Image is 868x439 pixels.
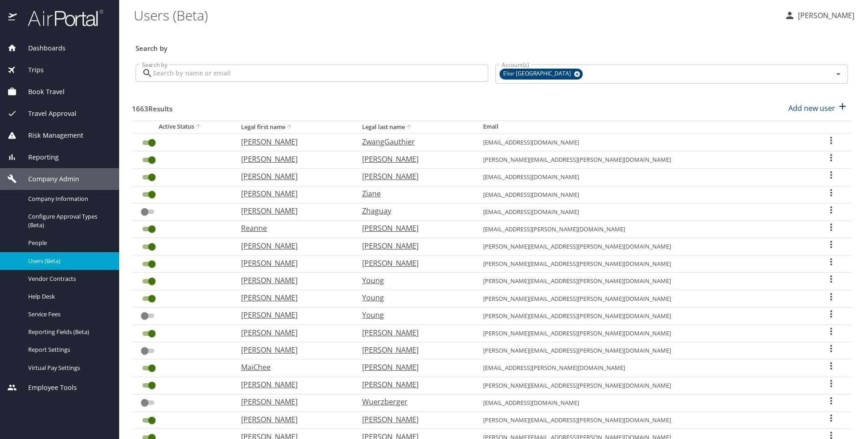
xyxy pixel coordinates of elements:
p: [PERSON_NAME] [241,309,344,320]
span: Dashboards [17,43,66,53]
span: Reporting [17,152,59,162]
button: Open [832,68,845,80]
h1: Users (Beta) [134,1,777,29]
button: Add new user [785,98,852,118]
p: [PERSON_NAME] [241,154,344,165]
p: ZwangGauthier [362,136,465,147]
td: [PERSON_NAME][EMAIL_ADDRESS][PERSON_NAME][DOMAIN_NAME] [476,325,810,342]
button: sort [405,123,414,132]
td: [PERSON_NAME][EMAIL_ADDRESS][PERSON_NAME][DOMAIN_NAME] [476,342,810,359]
th: Email [476,120,810,134]
p: [PERSON_NAME] [241,396,344,407]
p: [PERSON_NAME] [795,10,854,21]
span: Company Information [28,195,108,203]
span: Configure Approval Types (Beta) [28,212,108,229]
h3: Search by [136,38,848,54]
th: Legal last name [355,120,476,134]
td: [EMAIL_ADDRESS][PERSON_NAME][DOMAIN_NAME] [476,220,810,238]
div: Elior [GEOGRAPHIC_DATA] [500,69,583,80]
span: Service Fees [28,310,108,319]
td: [PERSON_NAME][EMAIL_ADDRESS][PERSON_NAME][DOMAIN_NAME] [476,238,810,255]
p: Young [362,292,465,303]
p: [PERSON_NAME] [362,327,465,338]
span: People [28,239,108,247]
span: Risk Management [17,130,83,140]
span: Elior [GEOGRAPHIC_DATA] [500,69,576,79]
td: [EMAIL_ADDRESS][DOMAIN_NAME] [476,203,810,220]
td: [PERSON_NAME][EMAIL_ADDRESS][PERSON_NAME][DOMAIN_NAME] [476,151,810,169]
td: [EMAIL_ADDRESS][DOMAIN_NAME] [476,394,810,411]
p: [PERSON_NAME] [241,136,344,147]
p: [PERSON_NAME] [241,344,344,355]
button: [PERSON_NAME] [781,7,858,24]
td: [EMAIL_ADDRESS][DOMAIN_NAME] [476,169,810,186]
td: [PERSON_NAME][EMAIL_ADDRESS][PERSON_NAME][DOMAIN_NAME] [476,307,810,324]
p: [PERSON_NAME] [362,240,465,251]
p: [PERSON_NAME] [241,205,344,216]
span: Vendor Contracts [28,274,108,283]
p: [PERSON_NAME] [362,379,465,390]
span: Employee Tools [17,383,77,393]
span: Report Settings [28,345,108,354]
p: MaiChee [241,362,344,373]
span: Reporting Fields (Beta) [28,328,108,336]
img: icon-airportal.png [8,9,18,27]
button: sort [285,123,294,132]
p: [PERSON_NAME] [241,414,344,425]
td: [EMAIL_ADDRESS][DOMAIN_NAME] [476,134,810,151]
button: sort [194,123,203,131]
h3: 1663 Results [132,98,172,114]
p: Ziane [362,188,465,199]
p: [PERSON_NAME] [241,240,344,251]
img: airportal-logo.png [18,9,103,27]
input: Search by name or email [153,65,488,82]
p: Zhaguay [362,205,465,216]
p: [PERSON_NAME] [362,414,465,425]
p: Reanne [241,223,344,234]
p: [PERSON_NAME] [241,171,344,182]
p: [PERSON_NAME] [241,379,344,390]
span: Users (Beta) [28,257,108,265]
p: [PERSON_NAME] [362,362,465,373]
td: [PERSON_NAME][EMAIL_ADDRESS][PERSON_NAME][DOMAIN_NAME] [476,377,810,394]
span: Trips [17,65,44,75]
span: Help Desk [28,292,108,301]
span: Company Admin [17,174,79,184]
p: [PERSON_NAME] [241,258,344,269]
p: [PERSON_NAME] [362,258,465,269]
p: Add new user [788,103,835,114]
p: [PERSON_NAME] [362,223,465,234]
p: Young [362,309,465,320]
p: Young [362,275,465,286]
p: [PERSON_NAME] [362,171,465,182]
p: Wuerzberger [362,396,465,407]
th: Active Status [132,120,234,134]
td: [EMAIL_ADDRESS][DOMAIN_NAME] [476,186,810,203]
td: [PERSON_NAME][EMAIL_ADDRESS][PERSON_NAME][DOMAIN_NAME] [476,273,810,290]
td: [PERSON_NAME][EMAIL_ADDRESS][PERSON_NAME][DOMAIN_NAME] [476,411,810,429]
span: Book Travel [17,87,65,97]
td: [PERSON_NAME][EMAIL_ADDRESS][PERSON_NAME][DOMAIN_NAME] [476,290,810,307]
span: Travel Approval [17,109,76,119]
p: [PERSON_NAME] [241,292,344,303]
span: Virtual Pay Settings [28,364,108,372]
p: [PERSON_NAME] [241,188,344,199]
p: [PERSON_NAME] [362,344,465,355]
td: [PERSON_NAME][EMAIL_ADDRESS][PERSON_NAME][DOMAIN_NAME] [476,255,810,273]
p: [PERSON_NAME] [241,275,344,286]
th: Legal first name [234,120,355,134]
td: [EMAIL_ADDRESS][PERSON_NAME][DOMAIN_NAME] [476,359,810,377]
p: [PERSON_NAME] [241,327,344,338]
p: [PERSON_NAME] [362,154,465,165]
